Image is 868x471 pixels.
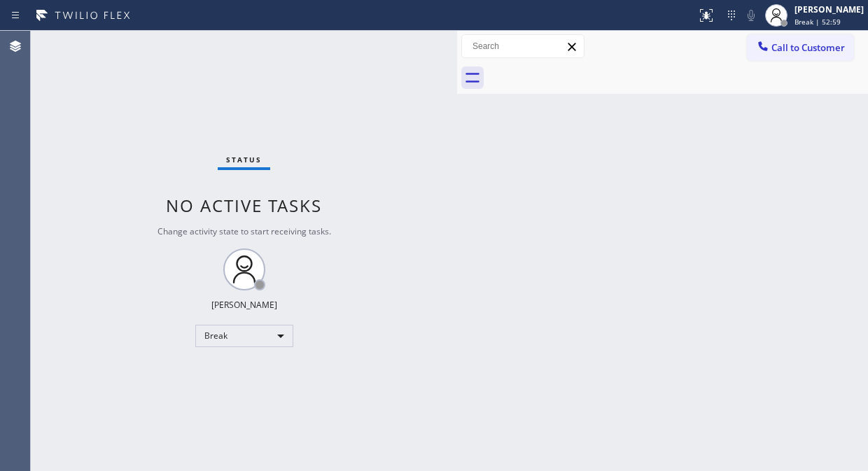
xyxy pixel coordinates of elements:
span: Change activity state to start receiving tasks. [157,225,331,237]
button: Mute [741,6,761,25]
span: No active tasks [166,194,322,217]
div: [PERSON_NAME] [794,3,864,15]
span: Break | 52:59 [794,17,841,27]
div: [PERSON_NAME] [211,299,277,311]
span: Call to Customer [771,41,845,54]
span: Status [226,155,262,164]
input: Search [462,35,584,57]
div: Break [195,325,293,347]
button: Call to Customer [747,34,854,61]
